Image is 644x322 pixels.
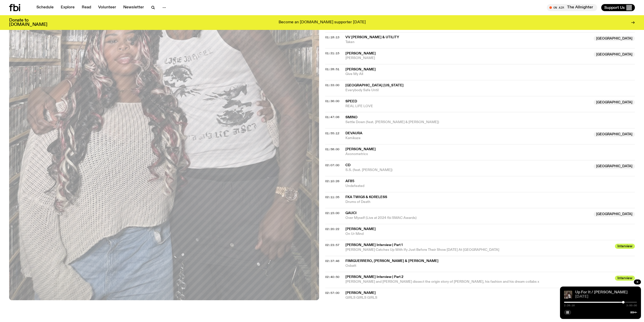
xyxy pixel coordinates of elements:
a: Newsletter [120,4,147,11]
span: Kamikaze [345,136,591,141]
button: 01:33:00 [325,84,339,87]
span: Everybody Safe Until [345,88,635,93]
span: [GEOGRAPHIC_DATA] [594,36,635,41]
span: [GEOGRAPHIC_DATA] [594,132,635,137]
button: Support Us [601,4,635,11]
span: [GEOGRAPHIC_DATA] [594,212,635,217]
span: Taken [345,40,591,45]
span: Interview [615,244,635,249]
span: AF85 [345,179,354,183]
button: 02:57:00 [325,292,339,294]
span: FKA twigs & Koreless [345,195,387,199]
span: [DATE] [575,295,637,299]
span: [PERSON_NAME] Catches Up With Ify Just Before Their Show [DATE] At [GEOGRAPHIC_DATA] [345,248,499,252]
span: 02:37:46 [325,259,339,263]
span: 02:20:22 [325,227,339,231]
button: 02:23:57 [325,244,339,247]
span: Over Myself (Live at 2024 fbi SMAC Awards) [345,216,591,220]
span: Drums of Death [345,200,635,204]
span: Undefeated [345,184,635,188]
button: 02:15:00 [325,212,339,215]
button: 01:36:00 [325,100,339,103]
span: 02:15:00 [325,211,339,215]
button: 01:28:51 [325,68,339,71]
button: 01:55:12 [325,132,339,135]
a: Explore [58,4,78,11]
span: [GEOGRAPHIC_DATA] [594,164,635,169]
button: 02:11:35 [325,196,339,199]
span: 01:33:00 [325,83,339,87]
span: 01:58:00 [325,147,339,151]
span: GAUCI [345,211,357,215]
a: Read [79,4,94,11]
span: [PERSON_NAME] [345,147,376,151]
span: Axonometrics [345,152,635,157]
span: 02:10:26 [325,179,339,183]
span: Support Us [604,5,625,10]
button: 01:18:13 [325,36,339,39]
button: 01:21:15 [325,52,339,55]
span: 01:36:00 [325,99,339,103]
h3: Donate to [DOMAIN_NAME] [9,18,47,27]
button: On AirThe Allnighter [547,4,597,11]
p: Become an [DOMAIN_NAME] supporter [DATE] [279,20,366,25]
span: REAL LIFE LOVE [345,104,591,109]
span: [PERSON_NAME] and [PERSON_NAME] dissect the origin story of [PERSON_NAME], his fashion and his dr... [345,280,539,283]
span: DEVAURA [345,131,362,135]
a: Up For It / [PERSON_NAME] [575,290,628,294]
span: Settle Down (feat. [PERSON_NAME] & [PERSON_NAME]) [345,120,635,125]
span: [GEOGRAPHIC_DATA] [594,100,635,105]
span: Smino [345,116,358,119]
span: [PERSON_NAME] [345,227,376,231]
span: 02:23:57 [325,243,339,247]
span: 01:18:13 [325,35,339,39]
span: [GEOGRAPHIC_DATA] [594,52,635,57]
span: [PERSON_NAME] [345,52,376,55]
button: 02:07:00 [325,164,339,167]
span: [PERSON_NAME] Interview | Part 1 [345,243,612,248]
span: Interview [615,276,635,281]
span: 02:07:00 [325,163,339,167]
span: CD [345,163,350,167]
button: 02:40:50 [325,276,339,278]
span: Give My All [345,72,635,77]
span: 02:57:00 [325,291,339,295]
span: 02:40:50 [325,275,339,279]
span: [PERSON_NAME] [345,68,376,71]
span: 3:00:00 [626,304,637,307]
button: 01:47:06 [325,116,339,119]
a: Volunteer [95,4,119,11]
span: [PERSON_NAME] [345,291,376,295]
span: 01:21:15 [325,51,339,55]
span: [PERSON_NAME] [345,56,591,61]
button: 02:20:22 [325,228,339,231]
span: 01:55:12 [325,131,339,135]
a: Schedule [33,4,57,11]
span: 2:26:16 [564,304,575,307]
span: On Ur Mind [345,232,635,236]
span: [GEOGRAPHIC_DATA] [US_STATE] [345,84,404,87]
span: 01:28:51 [325,67,339,71]
span: GIRLS GIRLS GIRLS [345,295,635,300]
span: Osbatt [345,263,635,268]
button: 02:10:26 [325,180,339,183]
span: 01:47:06 [325,115,339,119]
button: 01:58:00 [325,148,339,151]
span: Fimiguerrero, [PERSON_NAME] & [PERSON_NAME] [345,259,439,263]
span: 02:11:35 [325,195,339,199]
span: [PERSON_NAME] Interview | Part 2 [345,275,612,279]
span: Vv [PERSON_NAME] & UTILITY [345,35,399,39]
button: 02:37:46 [325,260,339,262]
span: S.S. (feat. [PERSON_NAME]) [345,168,591,173]
span: SPEED [345,100,357,103]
